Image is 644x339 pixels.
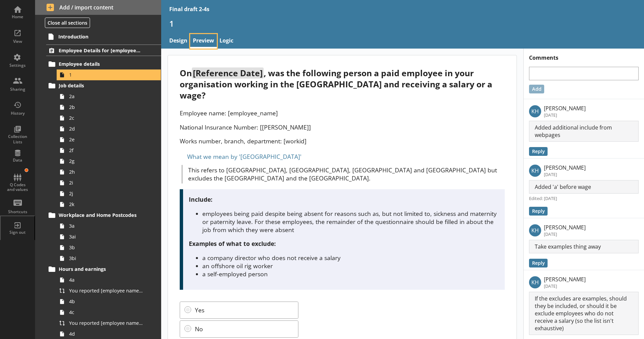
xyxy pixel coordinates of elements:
[69,201,144,207] span: 2k
[57,123,161,134] a: 2d
[6,182,29,192] div: Q Codes and values
[46,210,161,221] a: Workplace and Home Postcodes
[46,31,161,42] a: Introduction
[544,171,586,177] p: [DATE]
[46,264,161,275] a: Hours and earnings
[57,275,161,285] a: 4a
[57,145,161,156] a: 2f
[57,167,161,177] a: 2h
[57,156,161,167] a: 2g
[57,296,161,307] a: 4b
[69,223,144,229] span: 3a
[180,137,505,145] p: Works number, branch, department: [workid]
[69,309,144,315] span: 4c
[57,285,161,296] a: You reported [employee name]'s pay period that included [Reference Date] to be [Untitled answer]....
[524,49,644,61] h1: Comments
[6,39,29,44] div: View
[169,18,636,29] h1: 1
[529,180,639,194] p: Added 'a' before wage
[69,115,144,121] span: 2c
[69,244,144,251] span: 3b
[529,165,541,177] p: KH
[6,63,29,68] div: Settings
[180,123,505,131] p: National Insurance Number: [[PERSON_NAME]]
[57,102,161,113] a: 2b
[69,72,144,78] span: 1
[69,277,144,283] span: 4a
[57,134,161,145] a: 2e
[192,67,264,79] span: [Reference Date]
[6,111,29,116] div: History
[6,134,29,144] div: Collection Lists
[169,5,209,13] div: Final draft 2-4s
[529,276,541,288] p: KH
[6,209,29,215] div: Shortcuts
[69,147,144,153] span: 2f
[544,164,586,171] p: [PERSON_NAME]
[529,121,639,142] p: Added additional include from webpages
[57,231,161,242] a: 3ai
[69,104,144,110] span: 2b
[59,212,141,218] span: Workplace and Home Postcodes
[69,93,144,100] span: 2a
[45,18,90,28] button: Close all sections
[49,210,161,264] li: Workplace and Home Postcodes3a3ai3b3bi
[57,113,161,123] a: 2c
[69,233,144,240] span: 3ai
[167,34,190,49] a: Design
[46,59,161,69] a: Employee details
[57,221,161,231] a: 3a
[180,67,505,101] div: On , was the following person a paid employee in your organisation working in the [GEOGRAPHIC_DAT...
[529,259,548,267] button: Reply
[180,109,505,117] p: Employee name: [employee_name]
[544,112,586,118] p: [DATE]
[202,270,498,278] li: a self-employed person
[58,33,141,40] span: Introduction
[59,47,141,54] span: Employee Details for [employee_name]
[544,283,586,289] p: [DATE]
[188,166,504,182] p: This refers to [GEOGRAPHIC_DATA], [GEOGRAPHIC_DATA], [GEOGRAPHIC_DATA] and [GEOGRAPHIC_DATA] but ...
[217,34,236,49] a: Logic
[49,80,161,210] li: Job details2a2b2c2d2e2f2g2h2i2j2k
[59,61,141,67] span: Employee details
[57,242,161,253] a: 3b
[529,105,541,117] p: KH
[6,14,29,20] div: Home
[46,45,161,56] a: Employee Details for [employee_name]
[202,254,498,262] li: a company director who does not receive a salary
[57,318,161,329] a: You reported [employee name]'s basic pay earned for work carried out in the pay period that inclu...
[189,195,212,203] strong: Include:
[544,276,586,283] p: [PERSON_NAME]
[69,190,144,197] span: 2j
[57,91,161,102] a: 2a
[59,82,141,89] span: Job details
[529,195,639,201] p: Edited: [DATE]
[57,177,161,188] a: 2i
[190,34,217,49] a: Preview
[180,151,505,162] div: What we mean by '[GEOGRAPHIC_DATA]'
[202,262,498,270] li: an offshore oil rig worker
[59,266,141,272] span: Hours and earnings
[529,224,541,236] p: KH
[544,224,586,231] p: [PERSON_NAME]
[69,169,144,175] span: 2h
[69,298,144,305] span: 4b
[189,239,276,248] strong: Examples of what to exclude:
[49,59,161,80] li: Employee details1
[57,253,161,264] a: 3bi
[69,255,144,261] span: 3bi
[69,158,144,164] span: 2g
[69,287,144,294] span: You reported [employee name]'s pay period that included [Reference Date] to be [Untitled answer]....
[69,125,144,132] span: 2d
[57,199,161,210] a: 2k
[529,292,639,335] p: If the excludes are examples, should they be included, or should it be exclude employees who do n...
[57,307,161,318] a: 4c
[69,320,144,326] span: You reported [employee name]'s basic pay earned for work carried out in the pay period that inclu...
[6,87,29,92] div: Sharing
[202,209,498,234] li: employees being paid despite being absent for reasons such as, but not limited to, sickness and m...
[47,4,150,11] span: Add / import content
[529,240,639,253] p: Take examples thing away
[529,147,548,156] button: Reply
[57,69,161,80] a: 1
[6,230,29,235] div: Sign out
